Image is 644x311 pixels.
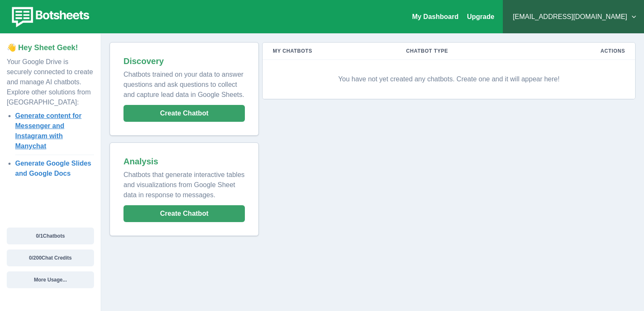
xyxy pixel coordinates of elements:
[15,160,91,177] a: Generate Google Slides and Google Docs
[535,43,635,60] th: Actions
[510,8,637,25] button: [EMAIL_ADDRESS][DOMAIN_NAME]
[7,228,94,244] button: 0/1Chatbots
[7,271,94,288] button: More Usage...
[7,42,94,54] p: 👋 Hey Sheet Geek!
[123,205,245,222] button: Create Chatbot
[263,43,396,60] th: My Chatbots
[273,67,625,92] p: You have not yet created any chatbots. Create one and it will appear here!
[123,66,245,100] p: Chatbots trained on your data to answer questions and ask questions to collect and capture lead d...
[123,156,245,166] h2: Analysis
[123,56,245,66] h2: Discovery
[7,249,94,266] button: 0/200Chat Credits
[396,43,535,60] th: Chatbot Type
[7,54,94,107] p: Your Google Drive is securely connected to create and manage AI chatbots. Explore other solutions...
[15,112,81,150] a: Generate content for Messenger and Instagram with Manychat
[123,166,245,200] p: Chatbots that generate interactive tables and visualizations from Google Sheet data in response t...
[467,13,494,20] a: Upgrade
[123,105,245,122] button: Create Chatbot
[412,13,459,20] a: My Dashboard
[7,5,92,29] img: botsheets-logo.png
